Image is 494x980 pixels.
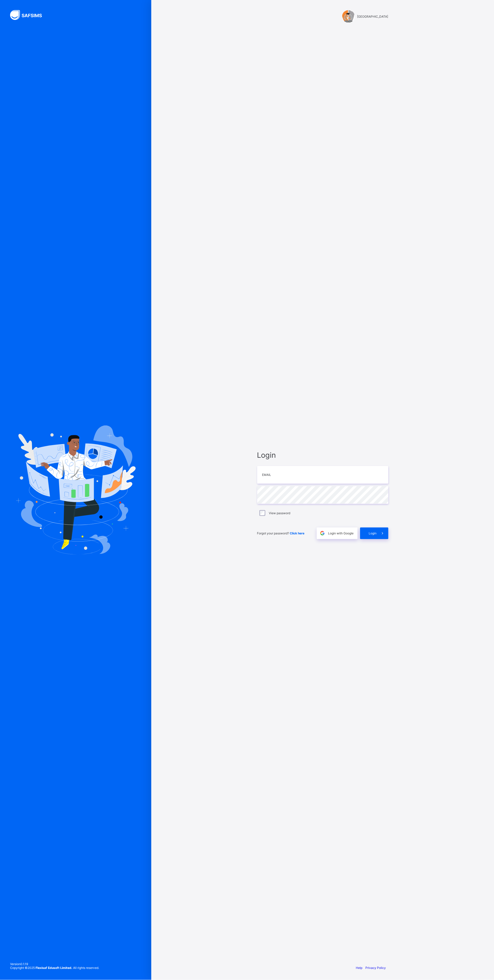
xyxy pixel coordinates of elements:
[290,531,305,535] a: Click here
[10,10,48,20] img: SAFSIMS Logo
[328,531,354,535] span: Login with Google
[257,451,388,459] span: Login
[319,530,325,536] img: google.396cfc9801f0270233282035f929180a.svg
[257,531,305,535] span: Forgot your password?
[16,425,136,555] img: Hero Image
[366,966,386,970] a: Privacy Policy
[357,15,388,18] span: [GEOGRAPHIC_DATA]
[10,962,99,966] span: Version 0.1.19
[356,966,363,970] a: Help
[269,511,290,515] label: View password
[36,966,72,970] strong: Flexisaf Edusoft Limited.
[369,531,377,535] span: Login
[10,966,99,970] span: Copyright © 2025 All rights reserved.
